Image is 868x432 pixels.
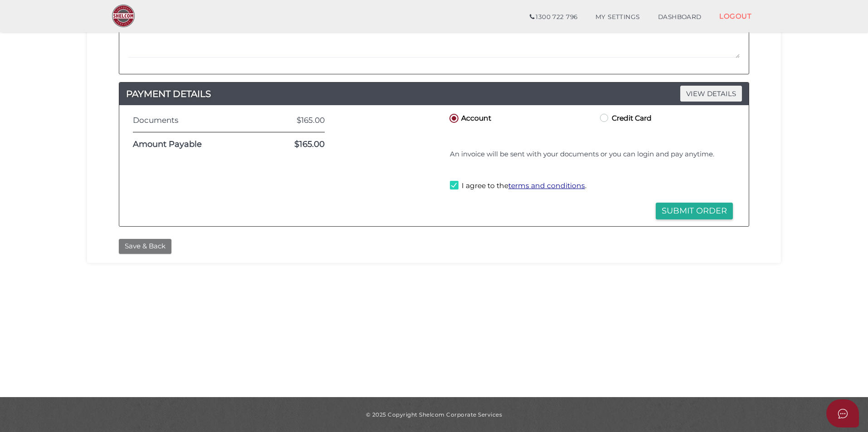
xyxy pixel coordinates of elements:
a: DASHBOARD [649,8,711,26]
h4: An invoice will be sent with your documents or you can login and pay anytime. [450,150,733,158]
button: Save & Back [119,239,171,254]
a: terms and conditions [508,181,585,190]
a: LOGOUT [710,7,761,25]
a: 1300 722 796 [521,8,586,26]
h4: PAYMENT DETAILS [119,87,749,101]
div: $165.00 [258,116,332,125]
label: Credit Card [598,112,652,123]
div: $165.00 [258,140,332,149]
label: Account [448,112,491,123]
button: Open asap [826,399,859,427]
div: © 2025 Copyright Shelcom Corporate Services [94,411,774,418]
div: Documents [126,116,258,125]
a: PAYMENT DETAILSVIEW DETAILS [119,87,749,101]
button: Submit Order [656,203,733,219]
label: I agree to the . [450,181,586,192]
a: MY SETTINGS [586,8,649,26]
div: Amount Payable [126,140,258,149]
span: VIEW DETAILS [680,86,742,102]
